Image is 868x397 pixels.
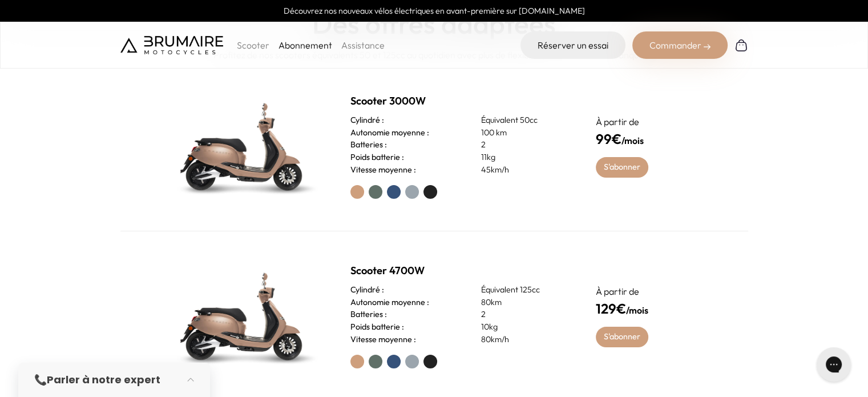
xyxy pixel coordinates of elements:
h3: Vitesse moyenne : [350,334,416,346]
iframe: Gorgias live chat messenger [811,343,857,386]
h4: /mois [596,298,705,319]
h3: Cylindré : [350,114,384,127]
h2: Scooter 3000W [350,93,568,109]
p: Équivalent 125cc [481,284,568,296]
p: À partir de [596,115,705,129]
img: Panier [734,38,748,52]
p: Équivalent 50cc [481,114,568,127]
p: 2 [481,308,568,321]
a: Réserver un essai [520,31,625,59]
img: Brumaire Motocycles [120,36,223,54]
p: 45km/h [481,164,568,177]
h4: /mois [596,129,705,149]
img: Scooter Brumaire vert [164,259,324,373]
h3: Batteries : [350,139,387,151]
img: right-arrow-2.png [704,43,710,50]
p: 11kg [481,151,568,164]
p: 80km/h [481,334,568,346]
h3: Vitesse moyenne : [350,164,416,177]
p: 80km [481,296,568,309]
p: 2 [481,139,568,151]
span: 129€ [596,300,626,317]
a: S'abonner [596,327,649,347]
a: Assistance [341,39,385,51]
p: Scooter [237,38,269,52]
p: À partir de [596,284,705,298]
p: 100 km [481,127,568,139]
h3: Cylindré : [350,284,384,296]
h3: Poids batterie : [350,151,404,164]
h3: Autonomie moyenne : [350,127,429,139]
div: Commander [632,31,728,59]
a: S'abonner [596,157,649,178]
img: Scooter Brumaire vert [164,89,324,203]
a: Abonnement [278,39,332,51]
h2: Scooter 4700W [350,263,568,279]
h3: Poids batterie : [350,321,404,334]
h3: Autonomie moyenne : [350,296,429,309]
span: 99€ [596,130,621,147]
p: 10kg [481,321,568,334]
h3: Batteries : [350,308,387,321]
